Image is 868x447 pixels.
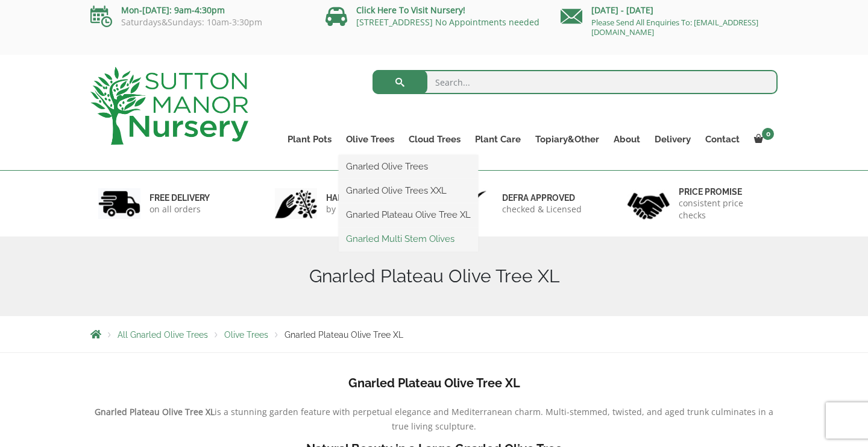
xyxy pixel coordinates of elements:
[468,131,528,148] a: Plant Care
[90,3,307,17] p: Mon-[DATE]: 9am-4:30pm
[627,185,670,222] img: 4.jpg
[90,67,248,145] img: logo
[339,157,478,176] a: Gnarled Olive Trees
[118,330,208,340] a: All Gnarled Olive Trees
[90,265,778,287] h1: Gnarled Plateau Olive Tree XL
[401,131,468,148] a: Cloud Trees
[280,131,339,148] a: Plant Pots
[339,206,478,224] a: Gnarled Plateau Olive Tree XL
[149,192,210,203] h6: FREE DELIVERY
[326,192,392,203] h6: hand picked
[647,131,698,148] a: Delivery
[275,188,317,219] img: 2.jpg
[90,17,307,27] p: Saturdays&Sundays: 10am-3:30pm
[698,131,747,148] a: Contact
[679,197,770,221] p: consistent price checks
[356,4,465,16] a: Click Here To Visit Nursery!
[762,128,774,140] span: 0
[326,203,392,215] p: by professionals
[215,406,773,432] span: is a stunning garden feature with perpetual elegance and Mediterranean charm. Multi-stemmed, twis...
[339,131,401,148] a: Olive Trees
[747,131,778,148] a: 0
[348,376,520,390] b: Gnarled Plateau Olive Tree XL
[224,330,268,340] a: Olive Trees
[561,3,778,17] p: [DATE] - [DATE]
[285,330,403,340] span: Gnarled Plateau Olive Tree XL
[356,16,539,28] a: [STREET_ADDRESS] No Appointments needed
[502,203,582,215] p: checked & Licensed
[502,192,582,203] h6: Defra approved
[339,230,478,248] a: Gnarled Multi Stem Olives
[528,131,606,148] a: Topiary&Other
[606,131,647,148] a: About
[591,17,758,37] a: Please Send All Enquiries To: [EMAIL_ADDRESS][DOMAIN_NAME]
[339,182,478,200] a: Gnarled Olive Trees XXL
[679,186,770,197] h6: Price promise
[149,203,210,215] p: on all orders
[95,406,215,417] b: Gnarled Plateau Olive Tree XL
[98,188,140,219] img: 1.jpg
[373,70,778,94] input: Search...
[90,329,778,339] nav: Breadcrumbs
